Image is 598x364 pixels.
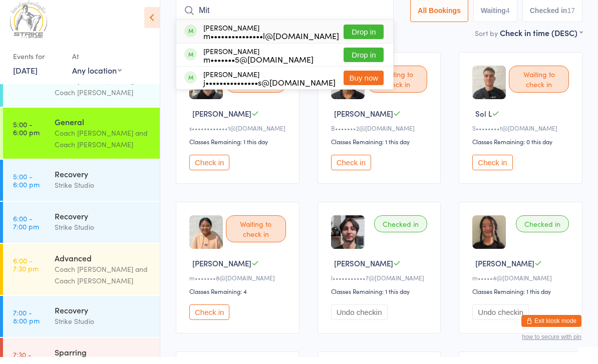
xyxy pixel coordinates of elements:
[55,270,151,293] div: Coach [PERSON_NAME] and Coach [PERSON_NAME]
[55,186,151,198] div: Strike Studio
[189,294,289,302] div: Classes Remaining: 4
[189,311,229,327] button: Check in
[472,294,572,302] div: Classes Remaining: 1 this day
[475,265,534,275] span: [PERSON_NAME]
[13,221,39,237] time: 6:00 - 7:00 pm
[374,222,427,239] div: Checked in
[72,55,122,72] div: At
[203,31,339,47] div: [PERSON_NAME]
[3,167,160,208] a: 5:00 -6:00 pmRecoveryStrike Studio
[331,280,431,289] div: l•••••••••••7@[DOMAIN_NAME]
[10,8,47,45] img: Strike Studio
[203,85,336,93] div: j•••••••••••••••s@[DOMAIN_NAME]
[203,62,314,70] div: m•••••••5@[DOMAIN_NAME]
[55,217,151,228] div: Recovery
[472,280,572,289] div: m•••••4@[DOMAIN_NAME]
[192,265,251,275] span: [PERSON_NAME]
[189,222,223,256] img: image1703052232.png
[189,144,289,153] div: Classes Remaining: 1 this day
[472,222,506,256] img: image1704870261.png
[473,6,517,29] button: Waiting4
[344,78,384,92] button: Buy now
[192,115,251,126] span: [PERSON_NAME]
[72,72,122,83] div: Any location
[203,54,314,70] div: [PERSON_NAME]
[472,131,572,139] div: S••••••••t@[DOMAIN_NAME]
[331,162,371,177] button: Check in
[475,115,492,126] span: Sol L
[203,39,339,47] div: m•••••••••••••••l@[DOMAIN_NAME]
[189,162,229,177] button: Check in
[13,127,40,143] time: 5:00 - 6:00 pm
[410,6,468,29] button: All Bookings
[522,340,581,347] button: how to secure with pin
[55,228,151,240] div: Strike Studio
[3,115,160,166] a: 5:00 -6:00 pmGeneralCoach [PERSON_NAME] and Coach [PERSON_NAME]
[3,209,160,250] a: 6:00 -7:00 pmRecoveryStrike Studio
[516,222,569,239] div: Checked in
[55,259,151,270] div: Advanced
[13,72,38,83] a: [DATE]
[55,311,151,322] div: Recovery
[189,280,289,289] div: m•••••••8@[DOMAIN_NAME]
[3,303,160,344] a: 7:00 -8:00 pmRecoveryStrike Studio
[13,315,40,331] time: 7:00 - 8:00 pm
[472,162,512,177] button: Check in
[55,134,151,157] div: Coach [PERSON_NAME] and Coach [PERSON_NAME]
[344,32,384,46] button: Drop in
[368,73,428,100] div: Waiting to check in
[506,14,510,22] div: 4
[567,14,575,22] div: 17
[472,144,572,153] div: Classes Remaining: 0 this day
[331,222,365,256] img: image1742459407.png
[331,311,388,327] button: Undo checkin
[344,55,384,69] button: Drop in
[331,131,431,139] div: B•••••••2@[DOMAIN_NAME]
[55,322,151,334] div: Strike Studio
[13,179,40,195] time: 5:00 - 6:00 pm
[13,55,62,72] div: Events for
[226,222,286,249] div: Waiting to check in
[334,115,393,126] span: [PERSON_NAME]
[55,175,151,186] div: Recovery
[55,123,151,134] div: General
[522,6,582,29] button: Checked in17
[331,144,431,153] div: Classes Remaining: 1 this day
[472,311,529,327] button: Undo checkin
[475,35,498,45] label: Sort by
[3,251,160,302] a: 6:00 -7:30 pmAdvancedCoach [PERSON_NAME] and Coach [PERSON_NAME]
[331,294,431,302] div: Classes Remaining: 1 this day
[334,265,393,275] span: [PERSON_NAME]
[509,73,569,100] div: Waiting to check in
[13,263,39,279] time: 6:00 - 7:30 pm
[176,6,394,29] input: Search
[521,322,581,334] button: Exit kiosk mode
[500,34,582,45] div: Check in time (DESC)
[203,77,336,93] div: [PERSON_NAME]
[472,73,506,106] img: image1703061587.png
[189,131,289,139] div: s••••••••••••1@[DOMAIN_NAME]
